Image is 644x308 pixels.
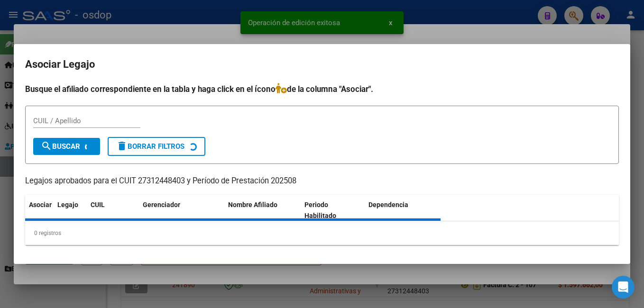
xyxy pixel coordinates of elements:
[304,201,336,219] span: Periodo Habilitado
[41,142,80,151] span: Buscar
[57,201,78,208] span: Legajo
[87,195,139,226] datatable-header-cell: CUIL
[108,137,205,156] button: Borrar Filtros
[228,201,277,208] span: Nombre Afiliado
[116,142,184,151] span: Borrar Filtros
[116,140,128,152] mat-icon: delete
[25,221,619,245] div: 0 registros
[91,201,105,208] span: CUIL
[29,201,52,208] span: Asociar
[143,201,180,208] span: Gerenciador
[224,195,301,226] datatable-header-cell: Nombre Afiliado
[25,83,619,95] h4: Busque el afiliado correspondiente en la tabla y haga click en el ícono de la columna "Asociar".
[139,195,224,226] datatable-header-cell: Gerenciador
[365,195,441,226] datatable-header-cell: Dependencia
[41,140,52,152] mat-icon: search
[368,201,408,208] span: Dependencia
[301,195,365,226] datatable-header-cell: Periodo Habilitado
[612,276,635,299] div: Open Intercom Messenger
[25,55,619,73] h2: Asociar Legajo
[25,195,54,226] datatable-header-cell: Asociar
[54,195,87,226] datatable-header-cell: Legajo
[33,138,100,155] button: Buscar
[25,175,619,187] p: Legajos aprobados para el CUIT 27312448403 y Período de Prestación 202508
